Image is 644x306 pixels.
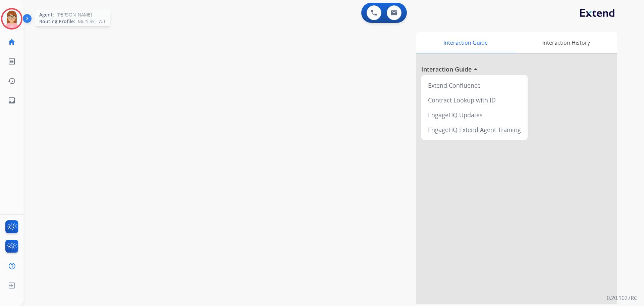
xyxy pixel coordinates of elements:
[515,32,617,53] div: Interaction History
[8,96,16,104] mat-icon: inbox
[39,11,54,18] span: Agent:
[39,18,75,25] span: Routing Profile:
[8,38,16,46] mat-icon: home
[2,9,21,28] img: avatar
[416,32,515,53] div: Interaction Guide
[57,11,92,18] span: [PERSON_NAME]
[424,93,525,107] div: Contract Lookup with ID
[8,57,16,65] mat-icon: list_alt
[424,107,525,122] div: EngageHQ Updates
[607,294,637,302] p: 0.20.1027RC
[424,122,525,137] div: EngageHQ Extend Agent Training
[424,78,525,93] div: Extend Confluence
[78,18,106,25] span: Multi Skill ALL
[8,77,16,85] mat-icon: history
